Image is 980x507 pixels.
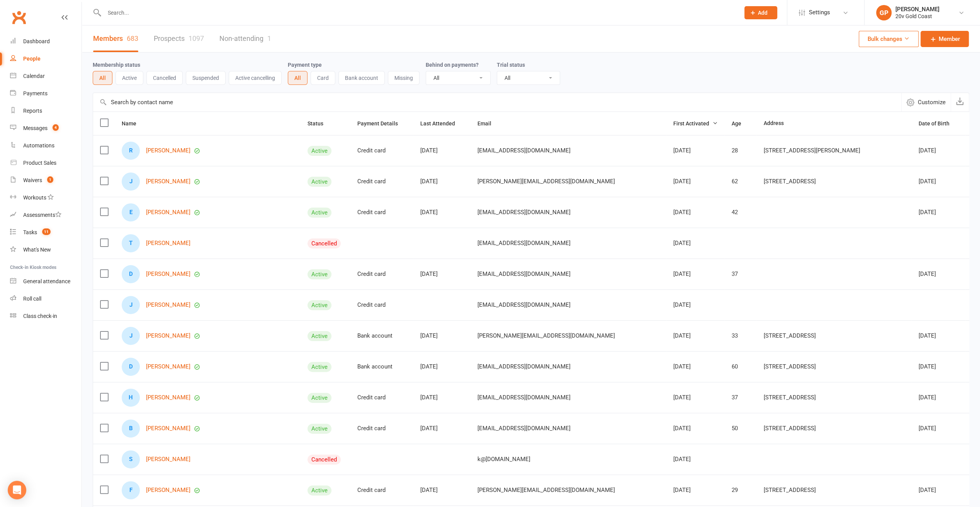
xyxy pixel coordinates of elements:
[146,456,190,463] a: [PERSON_NAME]
[477,483,615,497] span: [PERSON_NAME][EMAIL_ADDRESS][DOMAIN_NAME]
[918,98,946,107] span: Customize
[758,10,768,16] span: Add
[267,34,271,42] div: 1
[420,147,464,154] div: [DATE]
[673,240,718,247] div: [DATE]
[10,172,82,189] a: Waivers 1
[895,13,939,20] div: 20v Gold Coast
[307,393,331,403] div: Active
[673,119,718,128] button: First Activated
[307,146,331,156] div: Active
[919,363,958,370] div: [DATE]
[919,119,958,128] button: Date of Birth
[921,31,969,47] a: Member
[357,394,406,401] div: Credit card
[146,302,190,308] a: [PERSON_NAME]
[53,124,59,131] span: 4
[122,265,140,283] div: D
[122,120,145,127] span: Name
[93,62,140,68] label: Membership status
[23,194,46,201] div: Workouts
[732,209,750,216] div: 42
[919,333,958,339] div: [DATE]
[23,160,56,166] div: Product Sales
[229,71,282,85] button: Active cancelling
[357,119,406,128] button: Payment Details
[732,120,750,127] span: Age
[757,112,912,135] th: Address
[10,224,82,241] a: Tasks 11
[732,333,750,339] div: 33
[122,203,140,221] div: E
[388,71,420,85] button: Missing
[42,228,51,235] span: 11
[732,271,750,277] div: 37
[357,147,406,154] div: Credit card
[10,120,82,137] a: Messages 4
[919,120,958,127] span: Date of Birth
[122,119,145,128] button: Name
[23,313,57,319] div: Class check-in
[10,206,82,224] a: Assessments
[357,120,406,127] span: Payment Details
[10,273,82,290] a: General attendance kiosk mode
[420,487,464,493] div: [DATE]
[420,394,464,401] div: [DATE]
[307,362,331,372] div: Active
[122,234,140,252] div: T
[357,487,406,493] div: Credit card
[673,456,718,463] div: [DATE]
[122,389,140,407] div: H
[23,296,41,302] div: Roll call
[23,38,50,44] div: Dashboard
[895,6,939,13] div: [PERSON_NAME]
[9,8,29,27] a: Clubworx
[122,172,140,191] div: J
[23,229,37,235] div: Tasks
[477,421,571,436] span: [EMAIL_ADDRESS][DOMAIN_NAME]
[919,271,958,277] div: [DATE]
[673,333,718,339] div: [DATE]
[10,290,82,308] a: Roll call
[919,425,958,432] div: [DATE]
[47,176,53,183] span: 1
[146,71,183,85] button: Cancelled
[764,333,905,339] div: [STREET_ADDRESS]
[93,25,138,52] a: Members683
[122,419,140,438] div: B
[23,212,61,218] div: Assessments
[10,85,82,102] a: Payments
[307,455,341,465] div: Cancelled
[420,333,464,339] div: [DATE]
[146,333,190,339] a: [PERSON_NAME]
[497,62,525,68] label: Trial status
[307,120,332,127] span: Status
[23,177,42,183] div: Waivers
[764,487,905,493] div: [STREET_ADDRESS]
[122,481,140,499] div: F
[357,178,406,185] div: Credit card
[477,120,500,127] span: Email
[122,450,140,468] div: S
[859,31,919,47] button: Bulk changes
[477,297,571,312] span: [EMAIL_ADDRESS][DOMAIN_NAME]
[146,209,190,216] a: [PERSON_NAME]
[744,6,777,19] button: Add
[23,56,41,62] div: People
[764,147,905,154] div: [STREET_ADDRESS][PERSON_NAME]
[420,425,464,432] div: [DATE]
[919,178,958,185] div: [DATE]
[23,247,51,253] div: What's New
[477,174,615,189] span: [PERSON_NAME][EMAIL_ADDRESS][DOMAIN_NAME]
[809,4,830,21] span: Settings
[307,269,331,279] div: Active
[307,424,331,434] div: Active
[673,147,718,154] div: [DATE]
[673,487,718,493] div: [DATE]
[23,73,45,79] div: Calendar
[10,308,82,325] a: Class kiosk mode
[357,333,406,339] div: Bank account
[477,359,571,374] span: [EMAIL_ADDRESS][DOMAIN_NAME]
[146,271,190,277] a: [PERSON_NAME]
[10,241,82,259] a: What's New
